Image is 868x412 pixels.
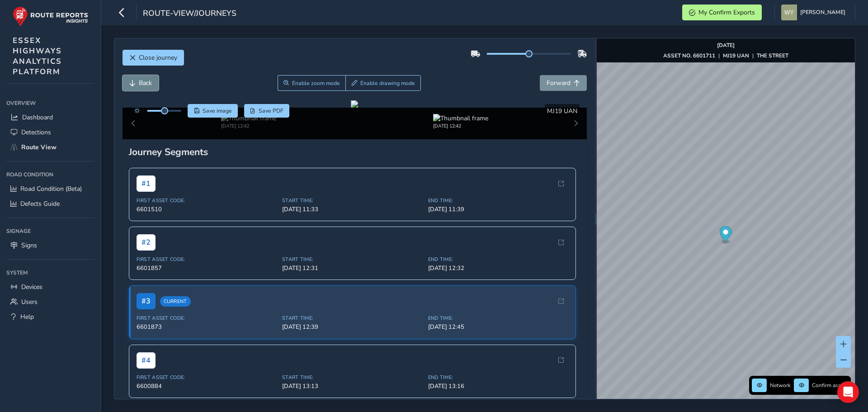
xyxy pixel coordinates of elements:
[547,79,571,87] span: Forward
[282,374,423,381] span: Start Time:
[123,50,184,66] button: Close journey
[282,315,423,322] span: Start Time:
[259,107,283,114] span: Save PDF
[278,75,346,91] button: Zoom
[137,197,277,204] span: First Asset Code:
[800,5,845,20] span: [PERSON_NAME]
[137,264,277,272] span: 6601857
[428,197,569,204] span: End Time:
[428,264,569,272] span: [DATE] 12:32
[13,6,88,27] img: rr logo
[6,96,94,110] div: Overview
[360,80,415,87] span: Enable drawing mode
[203,107,232,114] span: Save image
[282,205,423,213] span: [DATE] 11:33
[282,323,423,331] span: [DATE] 12:39
[137,175,156,192] span: # 1
[20,199,60,208] span: Defects Guide
[428,323,569,331] span: [DATE] 12:45
[6,168,94,181] div: Road Condition
[433,114,488,123] img: Thumbnail frame
[137,352,156,369] span: # 4
[137,256,277,263] span: First Asset Code:
[21,128,51,137] span: Detections
[282,256,423,263] span: Start Time:
[282,197,423,204] span: Start Time:
[663,52,788,59] div: | |
[770,382,791,389] span: Network
[137,293,156,309] span: # 3
[717,42,735,49] strong: [DATE]
[428,374,569,381] span: End Time:
[723,52,749,59] strong: MJ19 UAN
[137,315,277,322] span: First Asset Code:
[13,35,62,77] span: ESSEX HIGHWAYS ANALYTICS PLATFORM
[282,264,423,272] span: [DATE] 12:31
[6,238,94,253] a: Signs
[20,313,34,321] span: Help
[6,266,94,279] div: System
[22,113,53,122] span: Dashboard
[547,107,577,115] span: MJ19 UAN
[139,53,177,62] span: Close journey
[663,52,715,59] strong: ASSET NO. 6601711
[6,110,94,125] a: Dashboard
[282,382,423,390] span: [DATE] 13:13
[221,114,276,123] img: Thumbnail frame
[21,241,37,250] span: Signs
[6,140,94,155] a: Route View
[698,8,755,17] span: My Confirm Exports
[188,104,238,118] button: Save
[6,294,94,309] a: Users
[757,52,788,59] strong: THE STREET
[837,381,859,403] div: Open Intercom Messenger
[21,283,42,291] span: Devices
[781,5,849,20] button: [PERSON_NAME]
[6,309,94,324] a: Help
[137,205,277,213] span: 6601510
[781,5,797,20] img: diamond-layout
[137,374,277,381] span: First Asset Code:
[428,205,569,213] span: [DATE] 11:39
[428,382,569,390] span: [DATE] 13:16
[292,80,340,87] span: Enable zoom mode
[6,196,94,211] a: Defects Guide
[20,185,82,193] span: Road Condition (Beta)
[139,79,152,87] span: Back
[6,279,94,294] a: Devices
[21,298,38,306] span: Users
[137,234,156,251] span: # 2
[244,104,290,118] button: PDF
[433,123,488,129] div: [DATE] 12:42
[6,125,94,140] a: Detections
[6,224,94,238] div: Signage
[21,143,57,152] span: Route View
[6,181,94,196] a: Road Condition (Beta)
[719,226,731,245] div: Map marker
[812,382,848,389] span: Confirm assets
[221,123,276,129] div: [DATE] 12:42
[137,382,277,390] span: 6600884
[540,75,587,91] button: Forward
[160,296,191,307] span: Current
[345,75,421,91] button: Draw
[143,8,236,20] span: route-view/journeys
[129,146,581,158] div: Journey Segments
[428,256,569,263] span: End Time:
[137,323,277,331] span: 6601873
[682,5,762,20] button: My Confirm Exports
[123,75,159,91] button: Back
[428,315,569,322] span: End Time:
